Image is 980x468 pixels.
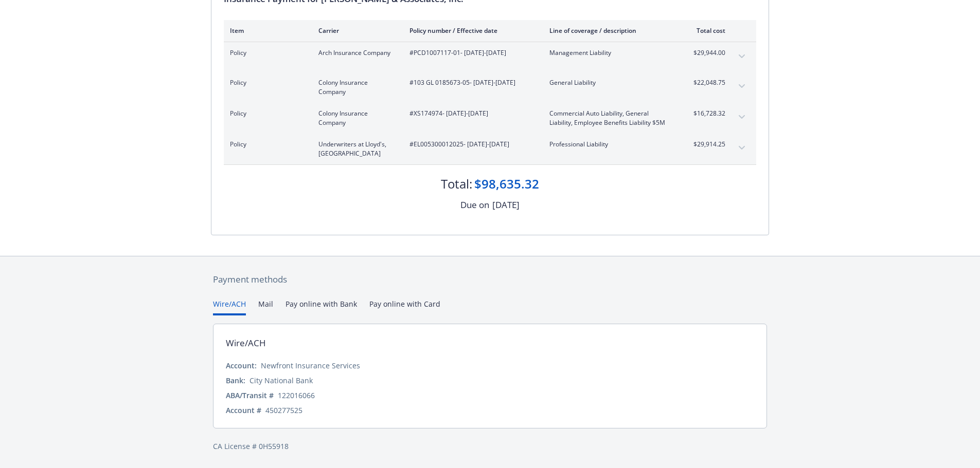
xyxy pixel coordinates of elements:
span: Professional Liability [549,140,670,149]
div: Line of coverage / description [549,26,670,35]
div: 450277525 [265,405,302,416]
span: Arch Insurance Company [318,48,393,58]
span: Commercial Auto Liability, General Liability, Employee Benefits Liability $5M [549,109,670,127]
button: Pay online with Bank [286,298,357,315]
div: Policy number / Effective date [409,26,533,35]
span: Policy [230,109,302,118]
button: expand content [734,140,750,156]
div: 122016066 [278,390,315,401]
span: Colony Insurance Company [318,109,393,127]
div: PolicyArch Insurance Company#PCD1007117-01- [DATE]-[DATE]Management Liability$29,944.00expand con... [224,42,756,72]
span: Underwriters at Lloyd's, [GEOGRAPHIC_DATA] [318,140,393,158]
div: Carrier [318,26,393,35]
div: $98,635.32 [474,175,539,193]
span: Policy [230,78,302,87]
div: Item [230,26,302,35]
span: Policy [230,140,302,149]
span: Colony Insurance Company [318,78,393,97]
span: General Liability [549,78,670,87]
div: Due on [460,198,489,212]
div: Payment methods [213,273,767,286]
span: Management Liability [549,48,670,58]
span: $29,914.25 [687,140,725,149]
div: Bank: [226,375,245,386]
span: #EL005300012025 - [DATE]-[DATE] [409,140,533,149]
div: ABA/Transit # [226,390,274,401]
button: Pay online with Card [369,298,440,315]
div: PolicyColony Insurance Company#XS174974- [DATE]-[DATE]Commercial Auto Liability, General Liabilit... [224,103,756,134]
div: Wire/ACH [226,336,266,350]
span: #103 GL 0185673-05 - [DATE]-[DATE] [409,78,533,87]
span: $16,728.32 [687,109,725,118]
div: CA License # 0H55918 [213,441,767,452]
div: City National Bank [250,375,313,386]
span: #XS174974 - [DATE]-[DATE] [409,109,533,118]
button: expand content [734,78,750,95]
div: Account: [226,360,257,371]
button: expand content [734,109,750,125]
div: [DATE] [492,198,520,212]
div: PolicyUnderwriters at Lloyd's, [GEOGRAPHIC_DATA]#EL005300012025- [DATE]-[DATE]Professional Liabil... [224,134,756,164]
div: Newfront Insurance Services [261,360,360,371]
div: Account # [226,405,261,416]
span: $22,048.75 [687,78,725,87]
button: expand content [734,48,750,65]
div: Total cost [687,26,725,35]
div: PolicyColony Insurance Company#103 GL 0185673-05- [DATE]-[DATE]General Liability$22,048.75expand ... [224,72,756,103]
button: Wire/ACH [213,298,246,315]
span: $29,944.00 [687,48,725,58]
span: #PCD1007117-01 - [DATE]-[DATE] [409,48,533,58]
span: Policy [230,48,302,58]
div: Total: [441,175,472,193]
button: Mail [258,298,273,315]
